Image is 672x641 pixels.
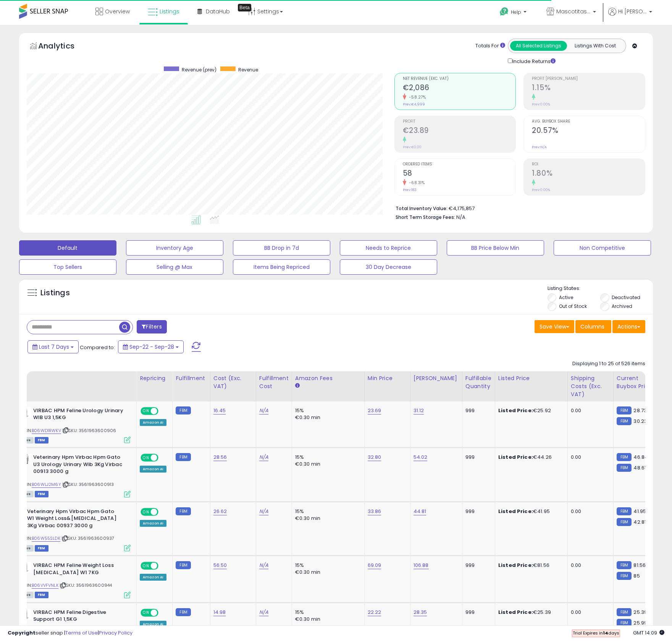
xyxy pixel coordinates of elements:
[182,66,216,73] span: Revenue (prev)
[295,508,359,515] div: 15%
[140,374,169,382] div: Repricing
[403,169,516,179] h2: 58
[465,374,492,390] div: Fulfillable Quantity
[129,343,174,351] span: Sep-22 - Sep-28
[556,8,591,15] span: Mascotitas a casa
[617,507,632,515] small: FBM
[396,203,640,212] li: €4,175,857
[141,609,151,616] span: ON
[160,8,179,15] span: Listings
[573,630,619,636] span: Trial Expires in days
[403,145,422,149] small: Prev: €0.00
[633,518,646,526] span: 42.81
[403,120,516,124] span: Profit
[368,562,381,569] a: 69.09
[510,41,567,51] button: All Selected Listings
[32,582,58,589] a: B06VVFVNLK
[295,461,359,468] div: €0.30 min
[633,508,646,515] span: 41.95
[35,491,48,497] span: FBM
[33,454,126,477] b: Veterinary Hpm Virbac Hpm Gato U3 Urology Urinary Wib 3Kg Virbac 00913 3000 g
[176,374,207,382] div: Fulfillment
[368,374,407,382] div: Min Price
[571,562,607,569] div: 0.00
[213,609,226,616] a: 14.98
[259,453,268,461] a: N/A
[494,1,534,25] a: Help
[532,169,645,179] h2: 1.80%
[403,102,425,107] small: Prev: €4,999
[295,374,361,382] div: Amazon Fees
[532,188,550,192] small: Prev: 0.00%
[465,508,489,515] div: 999
[559,294,573,301] label: Active
[8,630,132,637] div: seller snap | |
[575,320,611,333] button: Columns
[295,414,359,421] div: €0.30 min
[35,545,48,552] span: FBM
[465,454,489,461] div: 999
[612,320,645,333] button: Actions
[233,259,330,275] button: Items Being Repriced
[498,508,533,515] b: Listed Price:
[176,561,191,569] small: FBM
[502,57,565,65] div: Include Returns
[295,515,359,522] div: €0.30 min
[414,609,427,616] a: 28.35
[259,609,268,616] a: N/A
[213,453,227,461] a: 28.56
[295,616,359,623] div: €0.30 min
[157,609,170,616] span: OFF
[8,629,36,636] strong: Copyright
[126,259,223,275] button: Selling @ Max
[617,453,632,461] small: FBM
[213,562,227,569] a: 56.50
[617,417,632,425] small: FBM
[608,8,652,25] a: Hi [PERSON_NAME]
[465,609,489,616] div: 999
[406,180,425,186] small: -68.31%
[498,562,533,569] b: Listed Price:
[40,288,70,298] h5: Listings
[498,453,533,461] b: Listed Price:
[498,562,562,569] div: €81.56
[157,455,170,461] span: OFF
[141,408,151,414] span: ON
[499,7,509,16] i: Get Help
[259,407,268,414] a: N/A
[532,145,547,149] small: Prev: N/A
[532,77,645,81] span: Profit [PERSON_NAME]
[612,303,632,309] label: Archived
[295,562,359,569] div: 15%
[19,259,116,275] button: Top Sellers
[238,4,251,11] div: Tooltip anchor
[403,162,516,167] span: Ordered Items
[295,407,359,414] div: 15%
[571,454,607,461] div: 0.00
[140,520,166,527] div: Amazon AI
[403,126,516,136] h2: €23.89
[571,609,607,616] div: 0.00
[32,535,60,542] a: B06W55SLDK
[62,427,116,434] span: | SKU: 3561963600906
[19,240,116,256] button: Default
[176,507,191,515] small: FBM
[633,629,664,636] span: 2025-10-6 14:09 GMT
[16,407,131,443] div: ASIN:
[414,453,428,461] a: 54.02
[206,8,230,15] span: DataHub
[617,561,632,569] small: FBM
[571,374,610,398] div: Shipping Costs (Exc. VAT)
[61,535,114,541] span: | SKU: 3561963600937
[176,608,191,616] small: FBM
[633,418,647,425] span: 30.23
[617,608,632,616] small: FBM
[118,340,184,353] button: Sep-22 - Sep-28
[140,574,166,581] div: Amazon AI
[498,374,564,382] div: Listed Price
[403,188,417,192] small: Prev: 183
[618,8,647,15] span: Hi [PERSON_NAME]
[612,294,640,301] label: Deactivated
[16,562,131,597] div: ASIN:
[403,83,516,94] h2: €2,086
